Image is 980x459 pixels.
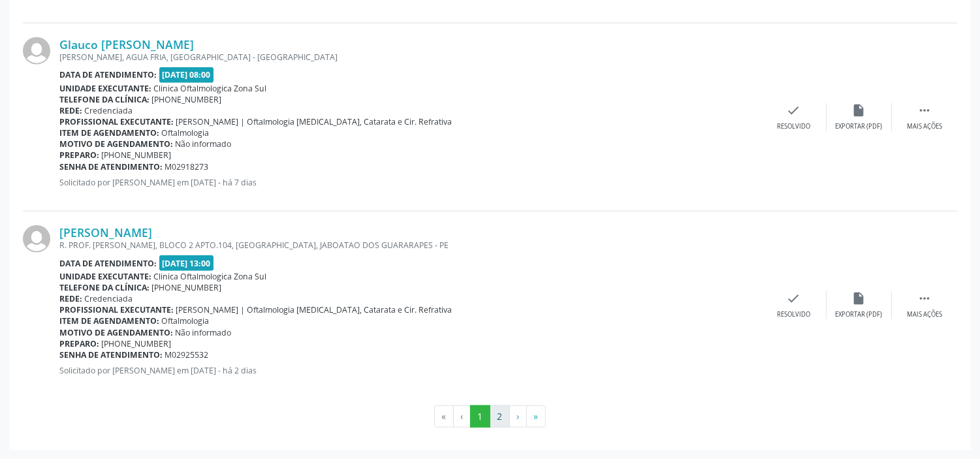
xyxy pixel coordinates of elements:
[176,138,232,150] span: Não informado
[917,103,932,118] i: 
[787,103,801,118] i: check
[59,177,761,188] p: Solicitado por [PERSON_NAME] em [DATE] - há 7 dias
[176,327,232,338] span: Não informado
[907,122,942,131] div: Mais ações
[509,405,527,428] button: Go to next page
[59,150,99,161] b: Preparo:
[59,83,151,94] b: Unidade executante:
[176,116,452,127] span: [PERSON_NAME] | Oftalmologia [MEDICAL_DATA], Catarata e Cir. Refrativa
[59,127,159,138] b: Item de agendamento:
[59,349,163,360] b: Senha de atendimento:
[836,122,883,131] div: Exportar (PDF)
[162,315,210,326] span: Oftalmologia
[165,349,209,360] span: M02925532
[59,69,157,80] b: Data de atendimento:
[787,291,801,306] i: check
[59,240,761,251] div: R. PROF. [PERSON_NAME], BLOCO 2 APTO.104, [GEOGRAPHIC_DATA], JABOATAO DOS GUARARAPES - PE
[59,271,151,282] b: Unidade executante:
[59,327,173,338] b: Motivo de agendamento:
[159,255,214,270] span: [DATE] 13:00
[159,67,214,82] span: [DATE] 08:00
[154,83,267,94] span: Clinica Oftalmologica Zona Sul
[85,293,133,304] span: Credenciada
[852,103,866,118] i: insert_drive_file
[23,37,50,65] img: img
[59,105,82,116] b: Rede:
[176,304,452,315] span: [PERSON_NAME] | Oftalmologia [MEDICAL_DATA], Catarata e Cir. Refrativa
[85,105,133,116] span: Credenciada
[59,315,159,326] b: Item de agendamento:
[102,338,172,349] span: [PHONE_NUMBER]
[777,310,810,319] div: Resolvido
[59,52,761,63] div: [PERSON_NAME], AGUA FRIA, [GEOGRAPHIC_DATA] - [GEOGRAPHIC_DATA]
[490,405,510,428] button: Go to page 2
[152,282,222,293] span: [PHONE_NUMBER]
[777,122,810,131] div: Resolvido
[23,405,957,428] ul: Pagination
[59,365,761,376] p: Solicitado por [PERSON_NAME] em [DATE] - há 2 dias
[526,405,546,428] button: Go to last page
[59,258,157,269] b: Data de atendimento:
[59,94,150,105] b: Telefone da clínica:
[59,225,152,240] a: [PERSON_NAME]
[165,161,209,172] span: M02918273
[907,310,942,319] div: Mais ações
[59,161,163,172] b: Senha de atendimento:
[59,138,173,150] b: Motivo de agendamento:
[154,271,267,282] span: Clinica Oftalmologica Zona Sul
[917,291,932,306] i: 
[152,94,222,105] span: [PHONE_NUMBER]
[162,127,210,138] span: Oftalmologia
[59,293,82,304] b: Rede:
[59,116,174,127] b: Profissional executante:
[59,304,174,315] b: Profissional executante:
[23,225,50,253] img: img
[836,310,883,319] div: Exportar (PDF)
[102,150,172,161] span: [PHONE_NUMBER]
[59,37,194,52] a: Glauco [PERSON_NAME]
[852,291,866,306] i: insert_drive_file
[59,338,99,349] b: Preparo:
[59,282,150,293] b: Telefone da clínica:
[470,405,490,428] button: Go to page 1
